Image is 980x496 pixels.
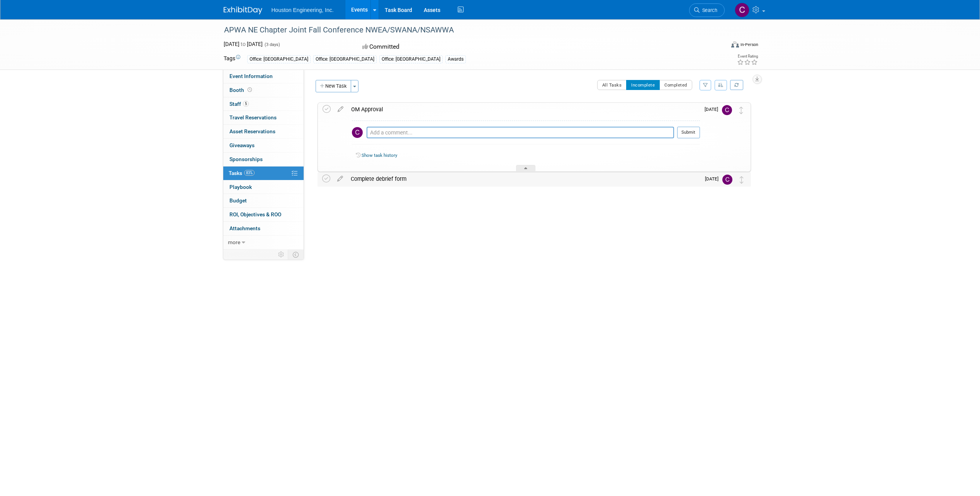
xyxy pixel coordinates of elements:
[272,7,334,13] span: Houston Engineering, Inc.
[333,175,347,182] a: edit
[731,41,739,48] img: Format-Inperson.png
[244,170,255,176] span: 83%
[313,55,377,63] div: Office: [GEOGRAPHIC_DATA]
[223,125,304,138] a: Asset Reservations
[223,153,304,166] a: Sponsorships
[347,172,700,185] div: Complete debrief form
[334,106,347,113] a: edit
[223,139,304,152] a: Giveaways
[362,153,397,158] a: Show task history
[689,3,725,17] a: Search
[223,83,304,97] a: Booth
[224,41,263,47] span: [DATE] [DATE]
[229,87,253,93] span: Booth
[626,80,660,90] button: Incomplete
[730,80,743,90] a: Refresh
[229,197,247,204] span: Budget
[223,97,304,111] a: Staff5
[737,54,758,58] div: Event Rating
[223,222,304,235] a: Attachments
[229,225,260,231] span: Attachments
[229,170,255,176] span: Tasks
[347,103,700,116] div: OM Approval
[705,176,722,182] span: [DATE]
[224,7,262,14] img: ExhibitDay
[275,250,288,260] td: Personalize Event Tab Strip
[246,87,253,93] span: Booth not reserved yet
[247,55,311,63] div: Office: [GEOGRAPHIC_DATA]
[740,176,744,183] i: Move task
[239,41,247,47] span: to
[445,55,466,63] div: Awards
[228,239,240,245] span: more
[379,55,443,63] div: Office: [GEOGRAPHIC_DATA]
[659,80,692,90] button: Completed
[264,42,280,47] span: (3 days)
[229,114,277,121] span: Travel Reservations
[360,40,531,54] div: Committed
[722,175,732,185] img: Chris Furman
[229,142,255,148] span: Giveaways
[223,166,304,180] a: Tasks83%
[221,23,713,37] div: APWA NE Chapter Joint Fall Conference NWEA/SWANA/NSAWWA
[740,42,758,48] div: In-Person
[229,128,275,134] span: Asset Reservations
[316,80,351,92] button: New Task
[288,250,304,260] td: Toggle Event Tabs
[229,101,249,107] span: Staff
[722,105,732,115] img: Chris Furman
[735,3,749,17] img: Chris Furman
[705,107,722,112] span: [DATE]
[597,80,627,90] button: All Tasks
[229,184,252,190] span: Playbook
[229,211,281,217] span: ROI, Objectives & ROO
[229,73,273,79] span: Event Information
[223,180,304,194] a: Playbook
[352,127,363,138] img: Chris Furman
[223,111,304,124] a: Travel Reservations
[223,208,304,221] a: ROI, Objectives & ROO
[739,107,743,114] i: Move task
[679,40,759,52] div: Event Format
[223,70,304,83] a: Event Information
[223,236,304,249] a: more
[677,127,700,138] button: Submit
[700,7,717,13] span: Search
[224,54,240,63] td: Tags
[229,156,263,162] span: Sponsorships
[243,101,249,107] span: 5
[223,194,304,207] a: Budget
